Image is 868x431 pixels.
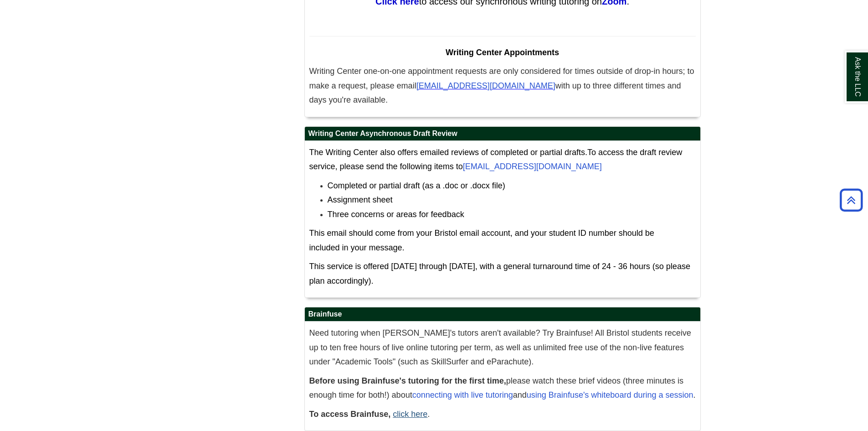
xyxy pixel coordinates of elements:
[305,127,700,141] h2: Writing Center Asynchronous Draft Review
[309,81,681,105] span: with up to three different times and days you're available.
[393,410,427,419] a: click here
[309,228,654,252] span: This email should come from your Bristol email account, and your student ID number should be incl...
[328,210,464,219] span: Three concerns or areas for feedback
[309,328,691,366] span: Need tutoring when [PERSON_NAME]'s tutors aren't available? Try Brainfuse! All Bristol students r...
[305,307,700,322] h2: Brainfuse
[309,148,588,157] span: The Writing Center also offers emailed reviews of completed or partial drafts.
[309,67,694,90] span: Writing Center one-on-one appointment requests are only considered for times outside of drop-in h...
[328,195,393,204] span: Assignment sheet
[309,410,430,419] span: .
[309,376,506,385] strong: Before using Brainfuse's tutoring for the first time,
[416,83,555,90] a: [EMAIL_ADDRESS][DOMAIN_NAME]
[837,194,866,206] a: Back to Top
[412,390,513,400] a: connecting with live tutoring
[309,376,696,400] span: please watch these brief videos (three minutes is enough time for both!) about and .
[527,390,693,400] a: using Brainfuse's whiteboard during a session
[309,262,690,286] span: This service is offered [DATE] through [DATE], with a general turnaround time of 24 - 36 hours (s...
[416,81,555,90] span: [EMAIL_ADDRESS][DOMAIN_NAME]
[446,48,559,57] span: Writing Center Appointments
[309,410,391,419] strong: To access Brainfuse,
[463,162,602,171] a: [EMAIL_ADDRESS][DOMAIN_NAME]
[328,181,505,190] span: Completed or partial draft (as a .doc or .docx file)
